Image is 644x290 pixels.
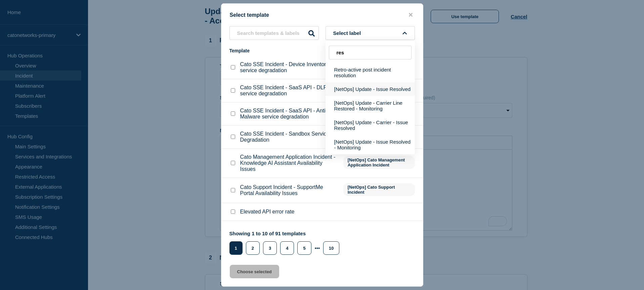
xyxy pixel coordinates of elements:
[231,135,235,139] input: Cato SSE Incident - Sandbox Service Degradation checkbox
[231,65,235,69] input: Cato SSE Incident - Device Inventory service degradation checkbox
[231,188,235,192] input: Cato Support Incident - SupportMe Portal Availability Issues checkbox
[231,209,235,214] input: Elevated API error rate checkbox
[326,63,415,82] button: Retro-active post incident resolution
[240,184,337,196] p: Cato Support Incident - SupportMe Portal Availability Issues
[229,48,337,53] div: Template
[326,96,415,115] button: [NetOps] Update - Carrier Line Restored - Monitoring
[240,61,337,74] p: Cato SSE Incident - Device Inventory service degradation
[229,26,319,40] input: Search templates & labels
[326,135,415,154] button: [NetOps] Update - Issue Resolved - Monitoring
[246,241,260,255] button: 2
[221,12,423,18] div: Select template
[231,161,235,165] input: Cato Management Application Incident - Knowledge AI Assistant Availability Issues checkbox
[297,241,311,255] button: 5
[229,241,243,255] button: 1
[326,115,415,135] button: [NetOps] Update - Carrier - Issue Resolved
[326,82,415,96] button: [NetOps] Update - Issue Resolved
[240,209,295,215] p: Elevated API error rate
[343,183,415,196] span: [NetOps] Cato Support Incident
[240,131,337,143] p: Cato SSE Incident - Sandbox Service Degradation
[323,241,339,255] button: 10
[263,241,277,255] button: 3
[231,111,235,116] input: Cato SSE Incident - SaaS API - Anti-Malware service degradation checkbox
[240,154,337,172] p: Cato Management Application Incident - Knowledge AI Assistant Availability Issues
[240,108,337,120] p: Cato SSE Incident - SaaS API - Anti-Malware service degradation
[407,12,415,18] button: close button
[343,156,415,169] span: [NetOps] Cato Management Application Incident
[329,46,412,59] input: Search labels
[229,231,343,236] p: Showing 1 to 10 of 91 templates
[280,241,294,255] button: 4
[230,265,279,278] button: Choose selected
[240,85,337,97] p: Cato SSE Incident - SaaS API - DLP service degradation
[231,88,235,93] input: Cato SSE Incident - SaaS API - DLP service degradation checkbox
[326,26,415,40] button: Select label
[333,30,364,36] span: Select label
